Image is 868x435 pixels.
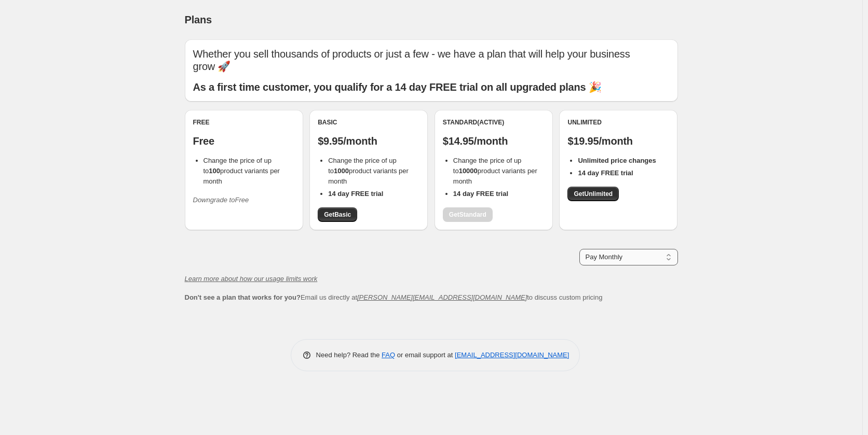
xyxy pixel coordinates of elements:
p: Free [193,135,295,147]
span: Email us directly at to discuss custom pricing [185,293,603,301]
div: Basic [318,118,419,127]
a: [EMAIL_ADDRESS][DOMAIN_NAME] [455,351,569,359]
span: Change the price of up to product variants per month [453,157,537,185]
p: $9.95/month [318,135,419,147]
a: [PERSON_NAME][EMAIL_ADDRESS][DOMAIN_NAME] [357,293,527,301]
b: 14 day FREE trial [328,190,383,198]
b: As a first time customer, you qualify for a 14 day FREE trial on all upgraded plans 🎉 [193,81,602,93]
p: Whether you sell thousands of products or just a few - we have a plan that will help your busines... [193,48,670,73]
a: GetBasic [318,207,357,222]
span: Get Basic [324,211,351,219]
div: Unlimited [567,118,669,127]
div: Standard (Active) [443,118,545,127]
b: 1000 [334,167,349,175]
b: 14 day FREE trial [453,190,508,198]
p: $19.95/month [567,135,669,147]
b: Don't see a plan that works for you? [185,293,301,301]
a: Learn more about how our usage limits work [185,275,318,283]
a: FAQ [382,351,395,359]
p: $14.95/month [443,135,545,147]
button: Downgrade toFree [187,192,255,208]
span: Plans [185,14,212,25]
span: or email support at [395,351,455,359]
b: 100 [209,167,220,175]
b: 14 day FREE trial [578,169,633,177]
div: Free [193,118,295,127]
b: Unlimited price changes [578,157,656,164]
span: Change the price of up to product variants per month [204,157,280,185]
b: 10000 [459,167,478,175]
span: Need help? Read the [316,351,382,359]
a: GetUnlimited [567,187,619,201]
span: Change the price of up to product variants per month [328,157,409,185]
i: Downgrade to Free [193,196,249,204]
span: Get Unlimited [574,190,613,198]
